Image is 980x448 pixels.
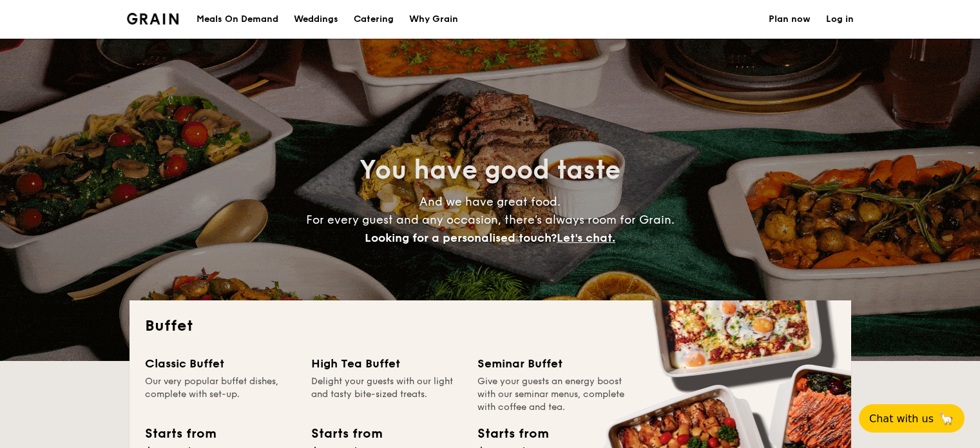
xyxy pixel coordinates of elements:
[311,424,381,443] div: Starts from
[477,355,628,373] div: Seminar Buffet
[145,424,215,443] div: Starts from
[145,355,296,373] div: Classic Buffet
[311,375,462,414] div: Delight your guests with our light and tasty bite-sized treats.
[859,404,965,433] button: Chat with us🦙
[557,231,615,245] span: Let's chat.
[145,375,296,414] div: Our very popular buffet dishes, complete with set-up.
[939,411,954,426] span: 🦙
[477,424,548,443] div: Starts from
[127,13,179,24] img: Grain
[869,413,934,425] span: Chat with us
[311,355,462,373] div: High Tea Buffet
[365,231,557,245] span: Looking for a personalised touch?
[360,155,620,186] span: You have good taste
[145,316,836,336] h2: Buffet
[306,195,675,245] span: And we have great food. For every guest and any occasion, there’s always room for Grain.
[127,13,179,24] a: Logotype
[477,375,628,414] div: Give your guests an energy boost with our seminar menus, complete with coffee and tea.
